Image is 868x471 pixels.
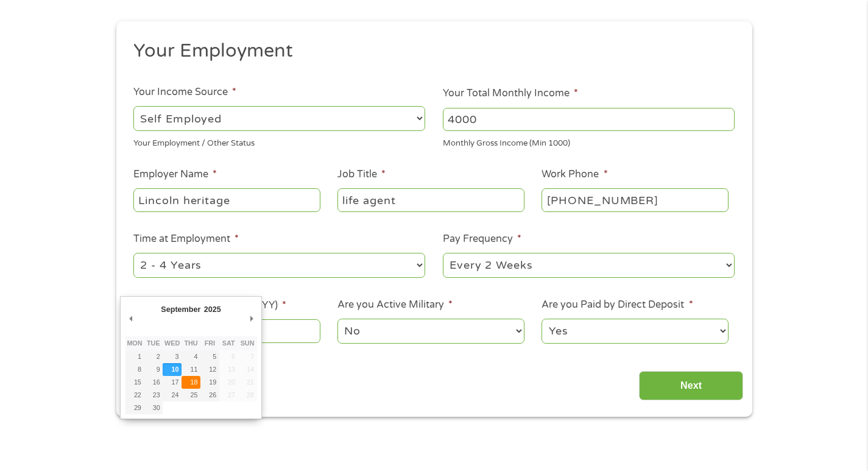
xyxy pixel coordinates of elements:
[443,133,735,150] div: Monthly Gross Income (Min 1000)
[144,363,163,376] button: 9
[125,363,144,376] button: 8
[144,350,163,363] button: 2
[164,339,180,347] abbr: Wednesday
[200,376,219,389] button: 19
[133,233,239,246] label: Time at Employment
[202,301,222,317] div: 2025
[200,350,219,363] button: 5
[639,371,743,401] input: Next
[133,39,725,63] h2: Your Employment
[542,299,693,311] label: Are you Paid by Direct Deposit
[125,389,144,402] button: 22
[144,389,163,402] button: 23
[542,188,728,211] input: (231) 754-4010
[144,402,163,414] button: 30
[184,339,197,347] abbr: Thursday
[241,339,255,347] abbr: Sunday
[443,87,578,100] label: Your Total Monthly Income
[133,188,320,211] input: Walmart
[125,350,144,363] button: 1
[205,339,215,347] abbr: Friday
[125,310,136,327] button: Previous Month
[160,301,202,317] div: September
[147,339,160,347] abbr: Tuesday
[163,350,182,363] button: 3
[337,299,453,311] label: Are you Active Military
[133,168,217,181] label: Employer Name
[163,363,182,376] button: 10
[542,168,607,181] label: Work Phone
[133,86,236,99] label: Your Income Source
[182,389,200,402] button: 25
[133,133,425,150] div: Your Employment / Other Status
[246,310,257,327] button: Next Month
[200,389,219,402] button: 26
[182,363,200,376] button: 11
[144,376,163,389] button: 16
[337,168,386,181] label: Job Title
[443,108,735,131] input: 1800
[163,376,182,389] button: 17
[127,339,142,347] abbr: Monday
[222,339,235,347] abbr: Saturday
[182,376,200,389] button: 18
[443,233,521,246] label: Pay Frequency
[125,376,144,389] button: 15
[163,389,182,402] button: 24
[182,350,200,363] button: 4
[337,188,524,211] input: Cashier
[125,402,144,414] button: 29
[200,363,219,376] button: 12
